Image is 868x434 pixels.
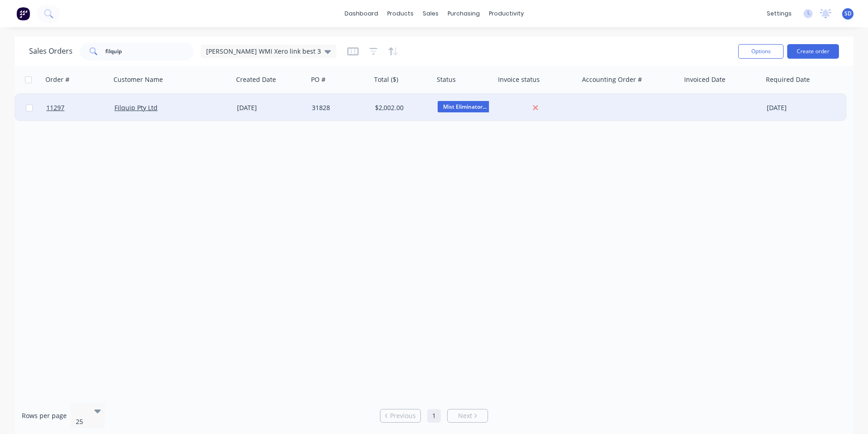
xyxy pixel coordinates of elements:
[383,7,418,20] div: products
[437,75,456,84] div: Status
[105,42,194,61] input: Search...
[484,7,528,20] div: productivity
[113,75,163,84] div: Customer Name
[390,411,416,420] span: Previous
[844,10,852,18] span: SD
[206,46,321,56] span: [PERSON_NAME] WMI Xero link best 3
[582,75,642,84] div: Accounting Order #
[76,417,87,426] div: 25
[762,7,796,20] div: settings
[766,75,810,84] div: Required Date
[684,75,725,84] div: Invoiced Date
[46,103,64,112] span: 11297
[458,411,472,420] span: Next
[787,44,839,59] button: Create order
[311,75,325,84] div: PO #
[16,7,30,20] img: Factory
[738,44,784,59] button: Options
[236,75,276,84] div: Created Date
[375,103,428,112] div: $2,002.00
[29,47,73,56] h1: Sales Orders
[380,411,420,420] a: Previous page
[427,409,441,423] a: Page 1 is your current page
[438,101,492,112] span: Mist Eliminator...
[376,409,492,423] ul: Pagination
[448,411,488,420] a: Next page
[340,7,383,20] a: dashboard
[374,75,398,84] div: Total ($)
[237,103,305,112] div: [DATE]
[418,7,443,20] div: sales
[312,103,365,112] div: 31828
[114,103,158,112] a: Filquip Pty Ltd
[22,411,67,420] span: Rows per page
[498,75,540,84] div: Invoice status
[46,94,114,121] a: 11297
[443,7,484,20] div: purchasing
[45,75,69,84] div: Order #
[767,103,839,112] div: [DATE]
